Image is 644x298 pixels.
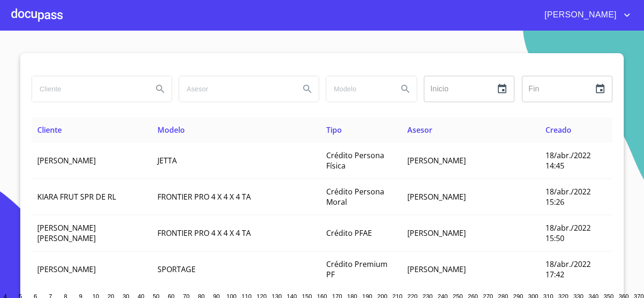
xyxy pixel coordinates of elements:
[37,155,96,166] span: [PERSON_NAME]
[157,264,196,274] span: SPORTAGE
[149,78,172,100] button: Search
[37,192,116,202] span: KIARA FRUT SPR DE RL
[326,150,384,171] span: Crédito Persona Física
[326,228,372,238] span: Crédito PFAE
[157,192,251,202] span: FRONTIER PRO 4 X 4 X 4 TA
[326,125,342,135] span: Tipo
[37,223,96,243] span: [PERSON_NAME] [PERSON_NAME]
[545,223,591,243] span: 18/abr./2022 15:50
[545,125,571,135] span: Creado
[326,76,390,102] input: search
[407,228,466,238] span: [PERSON_NAME]
[157,155,177,166] span: JETTA
[157,228,251,238] span: FRONTIER PRO 4 X 4 X 4 TA
[537,8,633,23] button: account of current user
[407,264,466,274] span: [PERSON_NAME]
[537,8,621,23] span: [PERSON_NAME]
[545,150,591,171] span: 18/abr./2022 14:45
[37,264,96,274] span: [PERSON_NAME]
[296,78,319,100] button: Search
[407,192,466,202] span: [PERSON_NAME]
[326,259,388,280] span: Crédito Premium PF
[407,125,432,135] span: Asesor
[157,125,185,135] span: Modelo
[407,155,466,166] span: [PERSON_NAME]
[37,125,62,135] span: Cliente
[545,259,591,280] span: 18/abr./2022 17:42
[32,76,145,102] input: search
[326,186,384,207] span: Crédito Persona Moral
[545,186,591,207] span: 18/abr./2022 15:26
[179,76,292,102] input: search
[394,78,417,100] button: Search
